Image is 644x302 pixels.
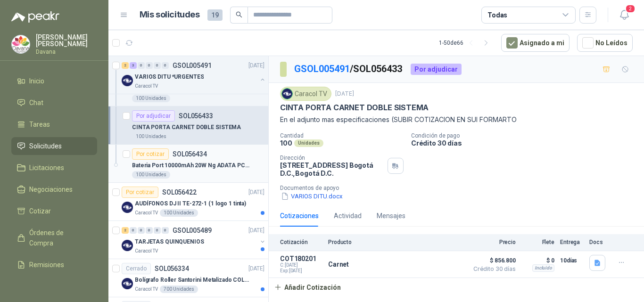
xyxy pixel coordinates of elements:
[29,260,64,270] span: Remisiones
[108,259,268,297] a: CerradoSOL056334[DATE] Company LogoBolígrafo Roller Santorini Metalizado COLOR MORADO 1logoCaraco...
[132,171,170,179] div: 100 Unidades
[328,261,349,268] p: Carnet
[334,211,362,221] div: Actividad
[108,145,268,183] a: Por cotizarSOL056434Bateria Port 10000mAh 20W Ng ADATA PC100BKCarga100 Unidades
[108,183,268,221] a: Por cotizarSOL056422[DATE] Company LogoAUDÍFONOS DJ II TE-272-1 (1 logo 1 tinta)Caracol TV100 Uni...
[29,119,50,130] span: Tareas
[11,180,97,198] a: Negociaciones
[146,62,153,69] div: 0
[132,123,241,132] p: CINTA PORTA CARNET DOBLE SISTEMA
[11,202,97,220] a: Cotizar
[294,62,403,76] p: / SOL056433
[411,132,640,139] p: Condición de pago
[411,64,462,75] div: Por adjudicar
[11,278,97,295] a: Configuración
[12,35,30,53] img: Company Logo
[122,227,129,234] div: 2
[179,113,213,119] p: SOL056433
[29,184,73,195] span: Negociaciones
[130,227,137,234] div: 0
[560,255,584,266] p: 10 días
[439,35,494,50] div: 1 - 50 de 66
[11,72,97,90] a: Inicio
[280,262,322,268] span: C: [DATE]
[135,209,158,217] p: Caracol TV
[501,34,570,52] button: Asignado a mi
[11,256,97,274] a: Remisiones
[487,10,507,20] div: Todas
[138,62,145,69] div: 0
[122,187,158,198] div: Por cotizar
[173,62,212,69] p: GSOL005491
[294,63,350,74] a: GSOL005491
[155,265,189,272] p: SOL056334
[280,155,384,161] p: Dirección
[173,227,212,234] p: GSOL005489
[122,278,133,289] img: Company Logo
[36,34,97,47] p: [PERSON_NAME] [PERSON_NAME]
[132,148,169,160] div: Por cotizar
[122,225,266,255] a: 2 0 0 0 0 0 GSOL005489[DATE] Company LogoTARJETAS QUINQUENIOSCaracol TV
[29,206,51,216] span: Cotizar
[11,11,59,23] img: Logo peakr
[135,199,246,208] p: AUDÍFONOS DJ II TE-272-1 (1 logo 1 tinta)
[135,276,252,285] p: Bolígrafo Roller Santorini Metalizado COLOR MORADO 1logo
[29,76,44,86] span: Inicio
[521,239,554,245] p: Flete
[280,185,640,191] p: Documentos de apoyo
[122,202,133,213] img: Company Logo
[29,98,43,108] span: Chat
[280,132,404,139] p: Cantidad
[616,7,633,24] button: 2
[469,266,516,272] span: Crédito 30 días
[11,159,97,177] a: Licitaciones
[122,75,133,86] img: Company Logo
[280,103,429,113] p: CINTA PORTA CARNET DOBLE SISTEMA
[280,161,384,177] p: [STREET_ADDRESS] Bogotá D.C. , Bogotá D.C.
[29,163,64,173] span: Licitaciones
[132,161,249,170] p: Bateria Port 10000mAh 20W Ng ADATA PC100BKCarga
[280,268,322,274] span: Exp: [DATE]
[122,62,129,69] div: 2
[132,95,170,102] div: 100 Unidades
[154,227,161,234] div: 0
[248,188,264,197] p: [DATE]
[280,255,322,262] p: COT180201
[248,264,264,273] p: [DATE]
[140,8,200,22] h1: Mis solicitudes
[11,94,97,112] a: Chat
[577,34,633,52] button: No Leídos
[146,227,153,234] div: 0
[162,62,169,69] div: 0
[280,87,331,101] div: Caracol TV
[521,255,554,266] p: $ 0
[207,9,223,21] span: 19
[589,239,608,245] p: Docs
[625,4,636,13] span: 2
[162,189,197,196] p: SOL056422
[269,278,346,297] button: Añadir Cotización
[122,263,151,274] div: Cerrado
[135,286,158,293] p: Caracol TV
[11,115,97,133] a: Tareas
[135,247,158,255] p: Caracol TV
[36,49,97,55] p: Davana
[469,239,516,245] p: Precio
[280,211,319,221] div: Cotizaciones
[411,139,640,147] p: Crédito 30 días
[377,211,405,221] div: Mensajes
[122,240,133,251] img: Company Logo
[173,151,207,157] p: SOL056434
[294,139,323,147] div: Unidades
[280,191,344,201] button: VARIOS DITU.docx
[560,239,584,245] p: Entrega
[29,141,62,151] span: Solicitudes
[160,209,198,217] div: 100 Unidades
[328,239,463,245] p: Producto
[132,133,170,140] div: 100 Unidades
[11,137,97,155] a: Solicitudes
[160,286,198,293] div: 700 Unidades
[135,73,204,82] p: VARIOS DITU *URGENTES
[135,82,158,90] p: Caracol TV
[135,237,204,246] p: TARJETAS QUINQUENIOS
